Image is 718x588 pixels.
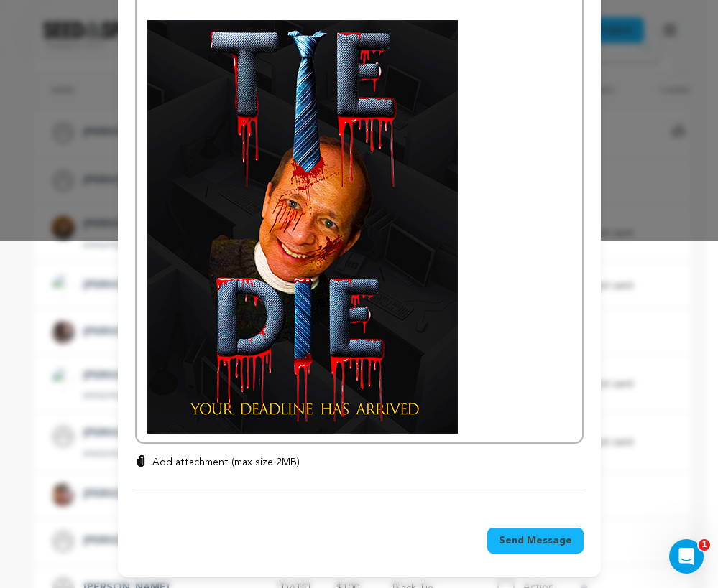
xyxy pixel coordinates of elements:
span: Send Message [499,533,572,548]
button: Send Message [487,528,584,554]
img: 1755794304-Tony%20Mouleart%20Tie%20Die%20Poster%20.jpg [147,20,458,434]
span: 1 [699,539,710,551]
p: Add attachment (max size 2MB) [152,455,300,470]
iframe: Intercom live chat [669,539,704,574]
